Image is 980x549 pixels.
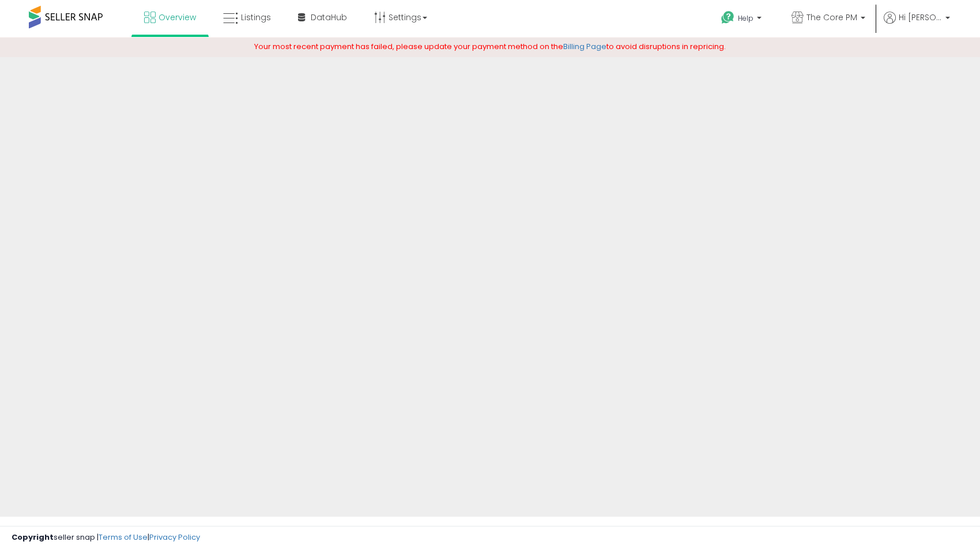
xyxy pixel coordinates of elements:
[241,12,271,23] span: Listings
[254,41,726,52] span: Your most recent payment has failed, please update your payment method on the to avoid disruption...
[721,10,735,25] i: Get Help
[884,12,950,38] a: Hi [PERSON_NAME]
[712,2,773,38] a: Help
[563,41,606,52] a: Billing Page
[899,12,942,23] span: Hi [PERSON_NAME]
[311,12,347,23] span: DataHub
[159,12,196,23] span: Overview
[738,13,753,23] span: Help
[806,12,857,23] span: The Core PM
